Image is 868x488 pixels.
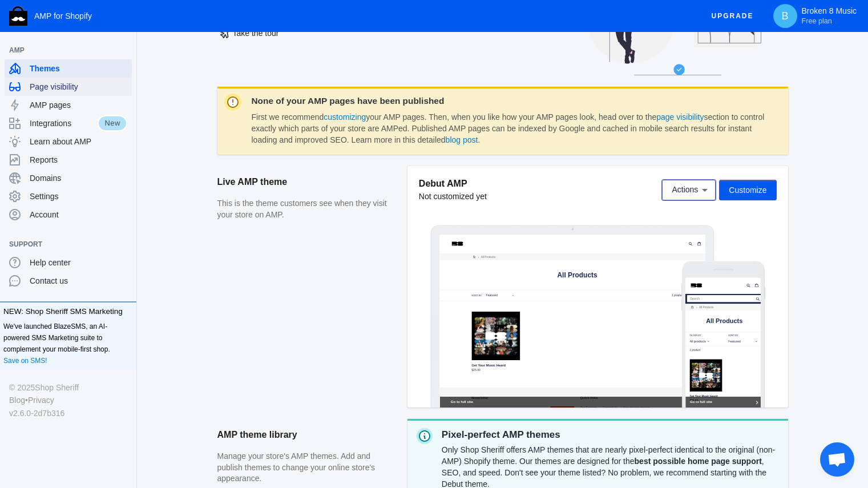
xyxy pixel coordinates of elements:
[126,165,217,175] label: Sort by
[681,261,765,408] img: Mobile frame
[35,381,79,394] a: Shop Sheriff
[5,96,132,114] a: AMP pages
[13,165,103,175] label: Filter by
[345,110,462,132] span: All Products
[30,81,127,92] span: Page visibility
[38,78,84,98] span: All Products
[635,457,762,466] strong: best possible home page support
[217,451,396,485] p: Manage your store's AMP themes. Add and publish themes to change your online store's appearance.
[672,185,698,195] span: Actions
[9,6,27,26] img: Shop Sheriff Logo
[9,381,127,394] div: © 2025
[719,180,776,200] button: Customize
[419,178,487,189] h5: Debut AMP
[220,29,279,38] span: Take the tour
[9,394,127,406] div: •
[442,428,779,442] p: Pixel-perfect AMP themes
[116,242,134,247] button: Add a sales channel
[252,112,768,146] dd: First we recommend your AMP pages. Then, when you like how your AMP pages look, head over to the ...
[13,360,201,375] span: Go to full site
[5,132,132,151] a: Learn about AMP
[217,198,396,220] p: This is the theme customers see when they visit your store on AMP.
[217,419,396,451] h2: AMP theme library
[681,176,714,185] span: 1 product
[110,58,116,78] span: ›
[5,169,132,187] a: Domains
[9,407,127,420] div: v2.6.0-2d7b316
[662,180,716,200] button: Actions
[91,57,112,78] a: Home
[30,209,127,220] span: Account
[119,58,165,78] span: All Products
[217,166,396,198] h2: Live AMP theme
[5,78,132,96] a: Page visibility
[5,187,132,205] a: Settings
[430,225,715,408] img: Laptop frame
[30,154,127,166] span: Reports
[93,176,123,187] label: Sort by
[30,136,127,147] span: Learn about AMP
[419,191,487,202] div: Not customized yet
[729,185,766,195] span: Customize
[780,10,791,22] span: B
[30,78,37,98] span: ›
[703,6,763,27] button: Upgrade
[30,257,127,268] span: Help center
[3,355,47,366] a: Save on SMS!
[207,52,219,73] a: submit search
[252,96,768,106] dt: None of your AMP pages have been published
[446,135,478,144] a: blog post
[324,112,366,122] a: customizing
[116,48,134,53] button: Add a sales channel
[656,112,704,122] a: page visibility
[802,17,832,26] span: Free plan
[9,45,116,56] span: AMP
[30,63,127,74] span: Themes
[31,9,71,49] img: image
[30,99,127,111] span: AMP pages
[217,23,282,43] button: Take the tour
[30,172,127,184] span: Domains
[5,205,132,224] a: Account
[60,118,168,139] span: All Products
[28,394,54,406] a: Privacy
[10,77,31,98] a: Home
[30,118,98,129] span: Integrations
[9,394,25,406] a: Blog
[802,6,857,26] p: Broken 8 Music
[5,52,224,73] input: Search
[30,191,127,202] span: Settings
[5,151,132,169] a: Reports
[34,11,92,21] span: AMP for Shopify
[30,275,127,287] span: Contact us
[5,59,132,78] a: Themes
[98,115,127,131] span: New
[9,239,116,250] span: Support
[820,442,854,477] div: Open chat
[5,272,132,290] a: Contact us
[5,114,132,132] a: IntegrationsNew
[13,210,43,219] span: 1 product
[712,6,754,26] span: Upgrade
[13,3,53,43] img: image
